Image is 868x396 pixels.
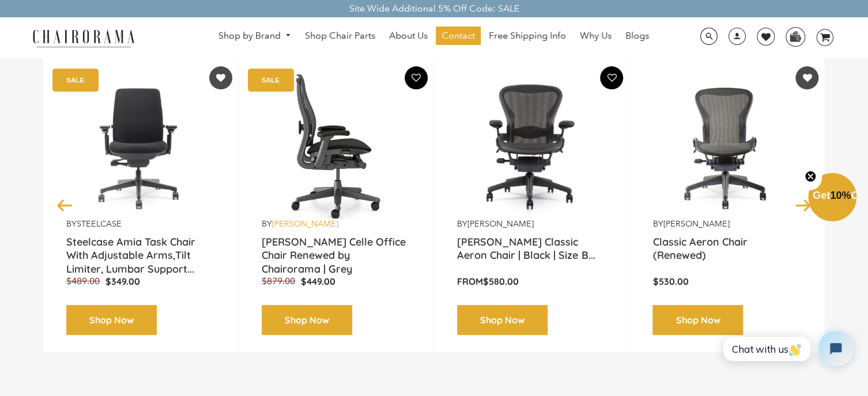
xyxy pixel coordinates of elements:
[652,74,801,218] a: Classic Aeron Chair (Renewed) - chairorama Classic Aeron Chair (Renewed) - chairorama
[793,195,813,215] button: Next
[441,30,475,42] span: Contact
[383,27,433,45] a: About Us
[483,276,519,287] span: $580.00
[457,276,606,288] p: From
[457,305,548,335] a: Shop Now
[467,218,534,229] a: [PERSON_NAME]
[652,235,801,264] a: Classic Aeron Chair (Renewed)
[66,305,157,335] a: Shop Now
[213,27,297,45] a: Shop by Brand
[190,27,677,48] nav: DesktopNavigation
[574,27,617,45] a: Why Us
[262,74,410,218] img: Herman Miller Celle Office Chair Renewed by Chairorama | Grey - chairorama
[262,305,352,335] a: Shop Now
[66,235,215,264] a: Steelcase Amia Task Chair With Adjustable Arms,Tilt Limiter, Lumbar Support...
[66,74,215,218] a: Amia Chair by chairorama.com Renewed Amia Chair chairorama.com
[55,195,75,215] button: Previous
[66,218,215,229] p: by
[305,30,375,42] span: Shop Chair Parts
[652,218,801,229] p: by
[66,276,100,286] span: $489.00
[26,28,141,48] img: chairorama
[457,235,606,264] a: [PERSON_NAME] Classic Aeron Chair | Black | Size B...
[652,305,743,335] a: Shop Now
[457,74,606,218] a: Herman Miller Classic Aeron Chair | Black | Size B (Renewed) - chairorama Herman Miller Classic A...
[272,218,338,229] a: [PERSON_NAME]
[301,276,335,287] span: $449.00
[262,74,410,218] a: Herman Miller Celle Office Chair Renewed by Chairorama | Grey - chairorama Herman Miller Celle Of...
[489,30,566,42] span: Free Shipping Info
[625,30,649,42] span: Blogs
[389,30,428,42] span: About Us
[813,190,866,201] span: Get Off
[299,27,381,45] a: Shop Chair Parts
[457,74,606,218] img: Herman Miller Classic Aeron Chair | Black | Size B (Renewed) - chairorama
[262,276,295,286] span: $879.00
[262,235,410,264] a: [PERSON_NAME] Celle Office Chair Renewed by Chairorama | Grey
[652,276,688,287] span: $530.00
[262,76,280,84] text: SALE
[786,28,804,45] img: WhatsApp_Image_2024-07-12_at_16.23.01.webp
[66,76,84,84] text: SALE
[580,30,612,42] span: Why Us
[830,190,851,201] span: 10%
[808,174,856,222] div: Get10%OffClose teaser
[436,27,481,45] a: Contact
[77,218,122,229] a: Steelcase
[600,66,623,89] button: Add To Wishlist
[405,66,428,89] button: Add To Wishlist
[457,218,606,229] p: by
[209,66,232,89] button: Added To Wishlist
[799,164,822,190] button: Close teaser
[262,218,410,229] p: by
[483,27,572,45] a: Free Shipping Info
[711,322,863,376] iframe: Tidio Chat
[795,66,818,89] button: Added To Wishlist
[652,74,801,218] img: Classic Aeron Chair (Renewed) - chairorama
[66,74,215,218] img: Amia Chair by chairorama.com
[105,276,140,287] span: $349.00
[663,218,729,229] a: [PERSON_NAME]
[620,27,655,45] a: Blogs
